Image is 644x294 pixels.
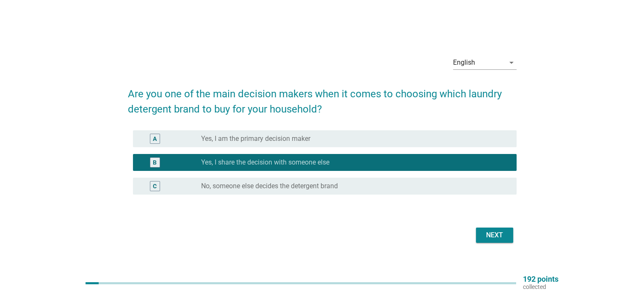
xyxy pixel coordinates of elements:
[476,228,513,243] button: Next
[153,181,157,190] div: C
[201,182,338,190] label: No, someone else decides the detergent brand
[153,158,157,167] div: B
[128,78,517,117] h2: Are you one of the main decision makers when it comes to choosing which laundry detergent brand t...
[483,230,506,240] div: Next
[453,59,475,66] div: English
[153,134,157,143] div: A
[523,283,558,291] p: collected
[506,58,517,68] i: arrow_drop_down
[201,158,329,167] label: Yes, I share the decision with someone else
[201,135,310,143] label: Yes, I am the primary decision maker
[523,275,558,283] p: 192 points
